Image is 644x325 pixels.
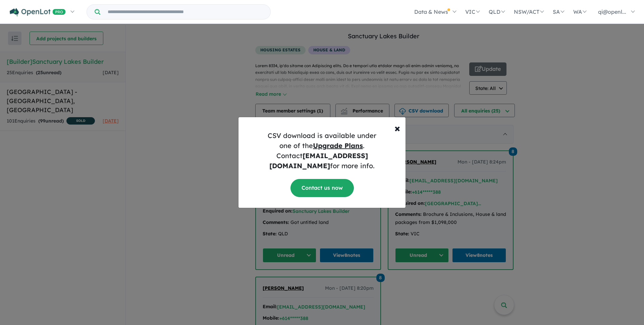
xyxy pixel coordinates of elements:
[313,141,363,150] u: Upgrade Plans
[394,121,400,135] span: ×
[290,179,354,197] a: Contact us now
[102,5,269,19] input: Try estate name, suburb, builder or developer
[269,151,368,170] strong: [EMAIL_ADDRESS][DOMAIN_NAME]
[598,8,626,15] span: qi@openl...
[244,131,400,171] h5: CSV download is available under one of the . Contact for more info.
[10,8,66,16] img: Openlot PRO Logo White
